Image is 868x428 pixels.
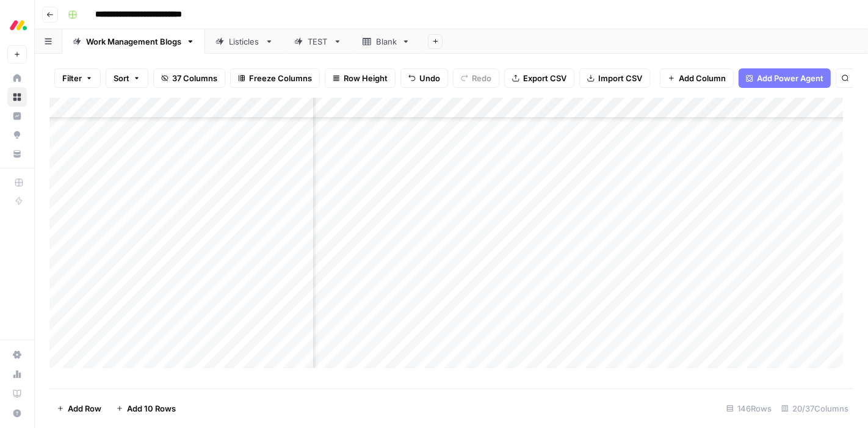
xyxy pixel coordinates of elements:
[739,68,831,88] button: Add Power Agent
[504,68,574,88] button: Export CSV
[153,68,225,88] button: 37 Columns
[523,72,566,84] span: Export CSV
[722,399,776,418] div: 146 Rows
[7,404,27,423] button: Help + Support
[106,68,148,88] button: Sort
[7,10,27,40] button: Workspace: Monday.com
[49,399,109,418] button: Add Row
[7,144,27,164] a: Your Data
[114,72,129,84] span: Sort
[62,72,82,84] span: Filter
[679,72,726,84] span: Add Column
[230,68,320,88] button: Freeze Columns
[376,35,397,48] div: Blank
[109,399,183,418] button: Add 10 Rows
[68,402,101,415] span: Add Row
[7,68,27,88] a: Home
[127,402,176,415] span: Add 10 Rows
[229,35,260,48] div: Listicles
[453,68,499,88] button: Redo
[172,72,217,84] span: 37 Columns
[7,345,27,365] a: Settings
[7,87,27,107] a: Browse
[86,35,181,48] div: Work Management Blogs
[62,29,205,54] a: Work Management Blogs
[7,125,27,145] a: Opportunities
[344,72,388,84] span: Row Height
[472,72,491,84] span: Redo
[419,72,440,84] span: Undo
[400,68,448,88] button: Undo
[284,29,352,54] a: TEST
[325,68,396,88] button: Row Height
[7,384,27,404] a: Learning Hub
[598,72,642,84] span: Import CSV
[579,68,650,88] button: Import CSV
[352,29,421,54] a: Blank
[7,106,27,126] a: Insights
[308,35,328,48] div: TEST
[7,365,27,384] a: Usage
[205,29,284,54] a: Listicles
[54,68,101,88] button: Filter
[757,72,823,84] span: Add Power Agent
[776,399,853,418] div: 20/37 Columns
[660,68,734,88] button: Add Column
[249,72,312,84] span: Freeze Columns
[7,14,29,36] img: Monday.com Logo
